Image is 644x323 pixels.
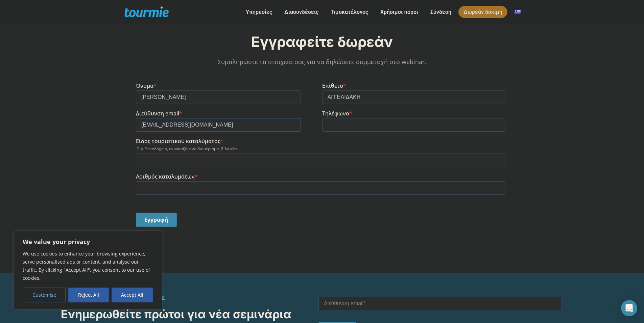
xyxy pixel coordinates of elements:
p: We use cookies to enhance your browsing experience, serve personalised ads or content, and analys... [23,250,153,282]
span: Τηλέφωνο [186,27,213,35]
p: We value your privacy [23,238,153,246]
a: Σύνδεση [425,8,456,16]
a: Χρήσιμοι πόροι [375,8,423,16]
div: Open Intercom Messenger [621,300,637,316]
button: Reject All [68,288,109,302]
div: Εγγραφείτε δωρεάν [136,33,508,51]
a: Δωρεάν δοκιμή [458,6,507,18]
a: Υπηρεσίες [241,8,277,16]
a: Τιμοκατάλογος [326,8,373,16]
a: Αλλαγή σε [509,8,526,16]
button: Customise [23,288,66,302]
button: Accept All [112,288,153,302]
a: Διασυνδέσεις [279,8,324,16]
p: Συμπληρώστε τα στοιχεία σας για να δηλώσετε συμμετοχή στο webinar. [136,57,508,66]
iframe: Form 1 [136,82,508,233]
